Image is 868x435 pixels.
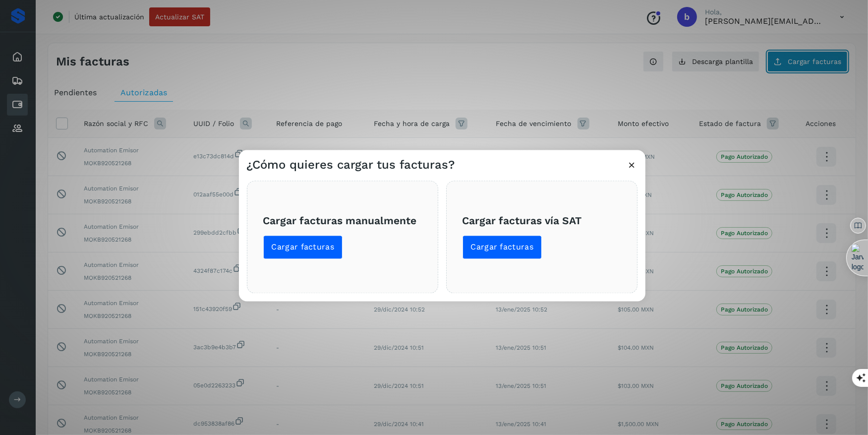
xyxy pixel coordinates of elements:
span: Cargar facturas [471,242,534,252]
button: Cargar facturas [463,235,542,259]
h3: Cargar facturas manualmente [263,215,422,227]
span: Cargar facturas [272,242,335,252]
h3: Cargar facturas vía SAT [463,215,621,227]
h3: ¿Cómo quieres cargar tus facturas? [247,158,455,172]
button: Cargar facturas [263,235,343,259]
